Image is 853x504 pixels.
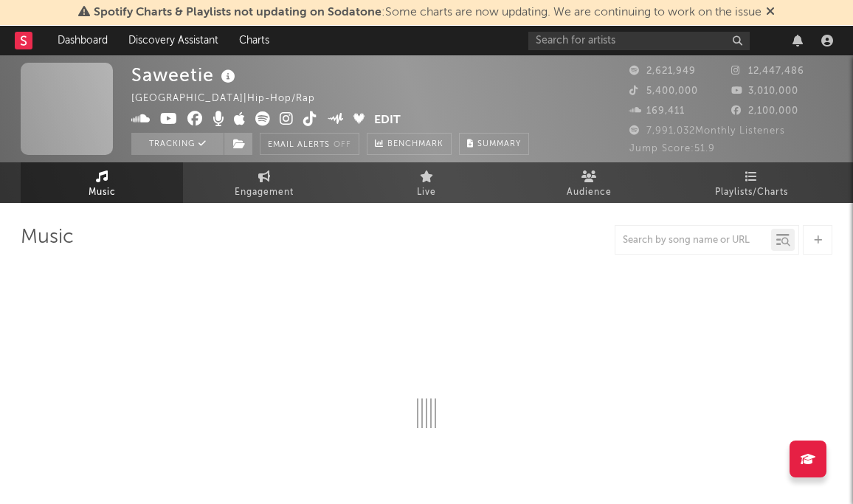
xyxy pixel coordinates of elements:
span: 5,400,000 [629,86,698,96]
span: Summary [477,140,521,148]
span: 7,991,032 Monthly Listeners [629,126,785,136]
span: 169,411 [629,106,685,116]
div: Saweetie [131,63,239,87]
a: Playlists/Charts [670,162,832,203]
a: Dashboard [47,26,118,55]
span: 2,621,949 [629,66,696,76]
span: Jump Score: 51.9 [629,144,715,153]
span: 3,010,000 [731,86,798,96]
a: Charts [229,26,280,55]
a: Live [345,162,508,203]
span: : Some charts are now updating. We are continuing to work on the issue [94,7,762,18]
span: Engagement [235,184,294,201]
span: Playlists/Charts [715,184,788,201]
span: Spotify Charts & Playlists not updating on Sodatone [94,7,381,18]
a: Engagement [183,162,345,203]
span: Benchmark [387,136,443,153]
input: Search by song name or URL [615,235,771,246]
button: Edit [374,111,401,130]
span: Audience [567,184,612,201]
a: Music [21,162,183,203]
input: Search for artists [528,32,750,50]
div: [GEOGRAPHIC_DATA] | Hip-Hop/Rap [131,90,332,108]
span: Dismiss [766,7,775,18]
a: Audience [508,162,670,203]
a: Discovery Assistant [118,26,229,55]
span: 12,447,486 [731,66,804,76]
em: Off [334,141,351,149]
span: Music [89,184,116,201]
button: Email AlertsOff [260,133,359,155]
button: Tracking [131,133,224,155]
a: Benchmark [367,133,452,155]
span: 2,100,000 [731,106,798,116]
span: Live [417,184,436,201]
button: Summary [459,133,529,155]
